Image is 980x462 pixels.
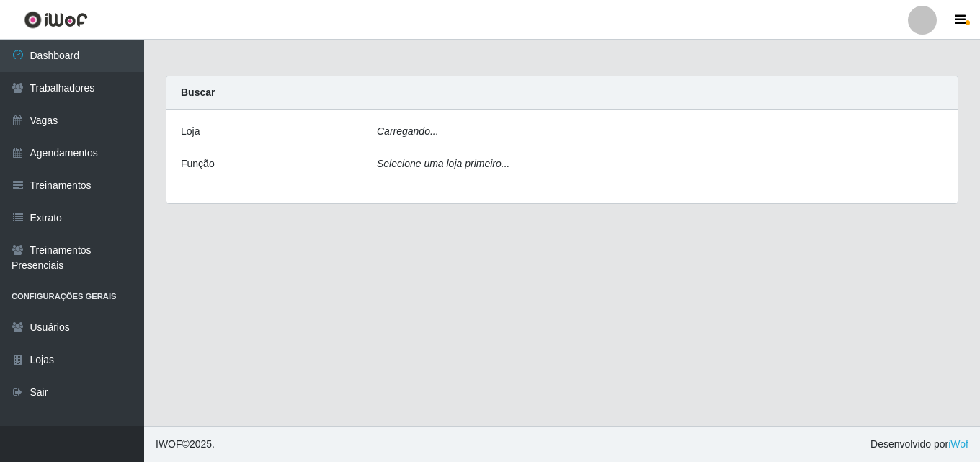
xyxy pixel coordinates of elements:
[870,437,968,452] span: Desenvolvido por
[181,86,215,98] strong: Buscar
[377,125,439,137] i: Carregando...
[24,11,88,29] img: CoreUI Logo
[181,124,200,139] label: Loja
[948,438,968,450] a: iWof
[377,158,509,169] i: Selecione uma loja primeiro...
[181,156,215,172] label: Função
[156,438,182,450] span: IWOF
[156,437,215,452] span: © 2025 .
